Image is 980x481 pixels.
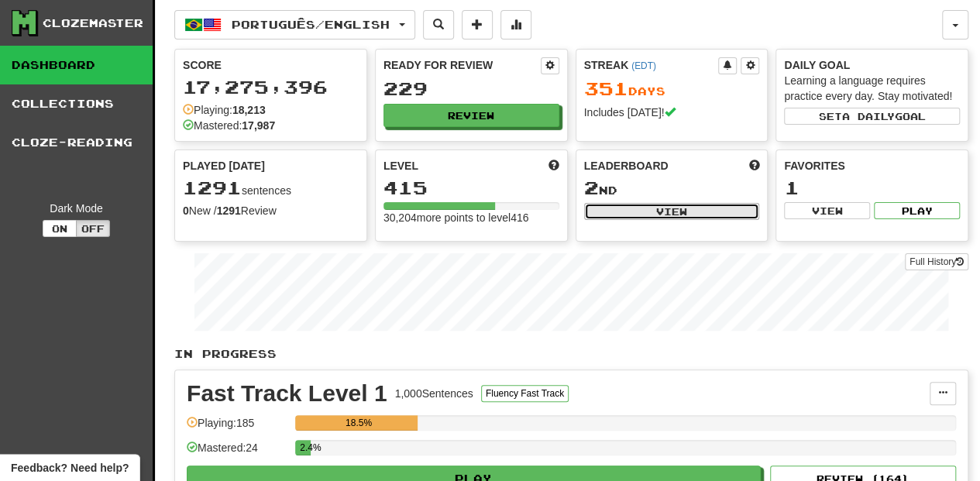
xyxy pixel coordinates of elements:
[500,10,531,40] button: More stats
[43,220,77,237] button: On
[748,158,759,174] span: This week in points, UTC
[174,346,968,362] p: In Progress
[383,104,559,127] button: Review
[584,158,669,174] span: Leaderboard
[383,79,559,98] div: 229
[300,415,418,431] div: 18.5%
[383,57,541,73] div: Ready for Review
[187,415,287,441] div: Playing: 185
[584,203,760,220] button: View
[874,202,960,219] button: Play
[784,178,960,198] div: 1
[43,15,143,31] div: Clozemaster
[183,203,359,218] div: New / Review
[584,105,760,120] div: Includes [DATE]!
[584,79,760,99] div: Day s
[76,220,110,237] button: Off
[12,201,141,216] div: Dark Mode
[11,460,129,476] span: Open feedback widget
[183,177,242,198] span: 1291
[383,210,559,225] div: 30,204 more points to level 416
[584,57,719,73] div: Streak
[584,177,599,198] span: 2
[584,178,760,198] div: nd
[183,158,265,174] span: Played [DATE]
[383,158,418,174] span: Level
[183,102,266,118] div: Playing:
[242,119,275,132] strong: 17,987
[300,440,311,455] div: 2.4%
[183,77,359,97] div: 17,275,396
[232,18,390,31] span: Português / English
[842,111,895,122] span: a daily
[548,158,559,174] span: Score more points to level up
[395,386,473,401] div: 1,000 Sentences
[232,104,266,116] strong: 18,213
[217,204,241,217] strong: 1291
[183,178,359,198] div: sentences
[183,57,359,73] div: Score
[183,204,189,217] strong: 0
[784,57,960,73] div: Daily Goal
[383,178,559,198] div: 415
[481,385,569,402] button: Fluency Fast Track
[784,158,960,174] div: Favorites
[905,253,968,270] a: Full History
[631,60,656,71] a: (EDT)
[462,10,493,40] button: Add sentence to collection
[784,202,870,219] button: View
[423,10,454,40] button: Search sentences
[174,10,415,40] button: Português/English
[183,118,275,133] div: Mastered:
[784,73,960,104] div: Learning a language requires practice every day. Stay motivated!
[187,382,387,405] div: Fast Track Level 1
[584,77,628,99] span: 351
[784,108,960,125] button: Seta dailygoal
[187,440,287,466] div: Mastered: 24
